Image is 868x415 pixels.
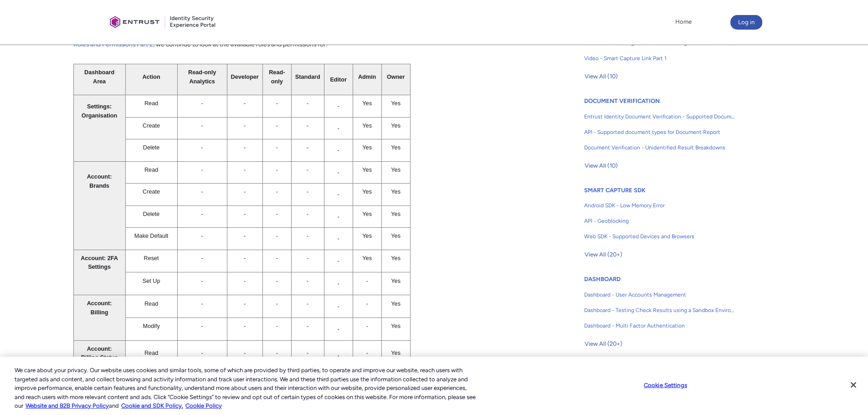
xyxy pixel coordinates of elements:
span: Yes [391,278,401,284]
span: - [276,144,278,151]
span: - [307,323,308,329]
span: Yes [391,350,401,356]
span: - [276,255,278,261]
span: Developer [231,74,259,80]
button: Close [843,375,863,395]
span: Read [144,301,158,307]
a: Cookie and SDK Policy. [121,402,183,409]
span: Yes [391,323,401,329]
span: - [201,323,203,329]
span: - [201,189,203,195]
span: - [338,147,339,154]
span: API - Supported document types for Document Report [584,128,735,136]
span: - [307,123,308,129]
span: View All (20+) [585,248,622,261]
span: - [307,350,308,356]
span: - [338,353,339,359]
a: Web SDK - Supported Devices and Browsers [584,229,735,244]
span: Dashboard - User Accounts Management [584,291,735,299]
span: - [201,211,203,217]
span: - [276,189,278,195]
button: View All (20+) [584,337,623,351]
span: - [276,323,278,329]
span: Yes [391,189,401,195]
span: Create [143,189,160,195]
span: - [366,278,368,284]
span: Yes [391,255,401,261]
span: Account: 2FA Settings [81,255,119,270]
div: We care about your privacy. Our website uses cookies and similar tools, some of which are provide... [15,366,478,410]
span: Yes [391,211,401,217]
a: SMART CAPTURE SDK [584,187,646,194]
button: Cookie Settings [637,376,694,395]
span: Delete [143,211,160,217]
span: Yes [391,233,401,239]
span: Dashboard Area [84,69,116,84]
span: - [276,211,278,217]
span: - [338,303,339,310]
span: Yes [391,167,401,173]
span: Action [142,74,160,80]
span: View All (10) [585,159,618,173]
span: - [201,123,203,129]
span: - [276,350,278,356]
span: - [307,144,308,151]
a: Dashboard - User Accounts Management [584,287,735,302]
span: Yes [362,123,372,129]
span: - [307,100,308,107]
span: - [307,167,308,173]
span: - [201,255,203,261]
span: Read [144,350,158,356]
span: - [244,144,246,151]
span: Delete [143,144,160,151]
span: Account: Billing Status [81,346,118,361]
a: Cookie Policy [185,402,222,409]
span: Yes [362,100,372,107]
span: Entrust Identity Document Verification - Supported Document type and size [584,113,735,121]
span: - [244,123,246,129]
span: - [276,167,278,173]
span: - [307,189,308,195]
a: DOCUMENT VERIFICATION [584,97,660,104]
span: - [338,281,339,287]
span: API - Geoblocking [584,217,735,225]
span: - [201,100,203,107]
span: - [338,236,339,242]
span: - [201,350,203,356]
span: Account: Billing [87,300,113,315]
span: - [338,103,339,109]
span: Yes [362,167,372,173]
span: Admin [358,74,376,80]
span: - [338,214,339,220]
span: - [201,144,203,151]
span: Editor [330,77,347,83]
span: Yes [391,144,401,151]
span: Yes [362,211,372,217]
span: - [307,278,308,284]
a: Android SDK - Low Memory Error [584,198,735,213]
span: Read [144,167,158,173]
a: Dashboard - Multi Factor Authentication [584,318,735,333]
button: Log in [730,15,762,30]
span: Yes [391,301,401,307]
span: - [366,323,368,329]
span: - [244,189,246,195]
span: Account: Brands [87,174,113,189]
button: View All (10) [584,69,618,84]
span: Yes [391,123,401,129]
span: - [307,301,308,307]
a: More information about our cookie policy., opens in a new tab [26,402,109,409]
span: View All (10) [585,70,618,83]
span: Read-only [269,69,285,84]
span: - [244,323,246,329]
span: Document Verification - Unidentified Result Breakdowns [584,143,735,152]
span: Standard [295,74,320,80]
span: - [244,255,246,261]
span: - [244,350,246,356]
span: Settings: Organisation [82,103,117,118]
span: - [244,278,246,284]
a: Dashboard - User Roles and Permissions Part 2 [73,31,505,48]
span: - [307,233,308,239]
span: Create [143,123,160,129]
span: Make Default [134,233,169,239]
